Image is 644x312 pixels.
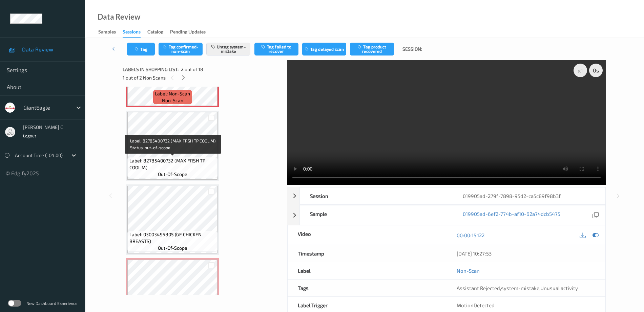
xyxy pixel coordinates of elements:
button: Tag delayed scan [302,43,346,55]
button: Tag [127,43,155,55]
span: , , [457,285,578,291]
div: Session019905ad-279f-7898-95d2-ca5c89f98b3f [287,187,606,205]
span: Session: [402,46,422,52]
div: x 1 [574,64,587,77]
div: Timestamp [288,245,446,262]
span: system-mistake [501,285,539,291]
div: Sample [300,205,453,225]
div: Data Review [98,14,140,20]
span: Label: 03003495805 (GE CHICKEN BREASTS) [129,231,216,245]
span: non-scan [162,97,183,104]
div: Tags [288,280,446,296]
a: Non-Scan [457,267,480,274]
div: Samples [98,28,116,37]
span: Assistant Rejected [457,285,500,291]
span: Labels in shopping list: [123,66,179,73]
button: Tag confirmed-non-scan [159,43,203,55]
div: Session [300,187,453,204]
div: Catalog [147,28,163,37]
div: 0 s [589,64,603,77]
button: Untag system-mistake [206,43,250,55]
div: Video [288,225,446,245]
span: Unusual activity [540,285,578,291]
div: 1 out of 2 Non Scans [123,73,282,82]
a: Catalog [147,27,170,37]
a: Samples [98,27,123,37]
button: Tag failed to recover [254,43,298,55]
button: Tag product recovered [350,43,394,55]
div: 019905ad-279f-7898-95d2-ca5c89f98b3f [453,187,605,204]
span: out-of-scope [158,171,187,178]
a: Pending Updates [170,27,212,37]
span: Label: Non-Scan [155,90,190,97]
div: Pending Updates [170,28,206,37]
div: [DATE] 10:27:53 [457,250,595,257]
a: 019905ad-6ef2-774b-af10-62a74dcb5475 [463,210,560,220]
span: Label: 82785400732 (MAX FRSH TP COOL M) [129,157,216,171]
a: 00:00:15.122 [457,232,484,239]
div: Label [288,262,446,279]
div: Sessions [123,28,141,38]
div: Sample019905ad-6ef2-774b-af10-62a74dcb5475 [287,205,606,225]
span: out-of-scope [158,245,187,251]
a: Sessions [123,27,147,38]
span: 2 out of 18 [181,66,203,73]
